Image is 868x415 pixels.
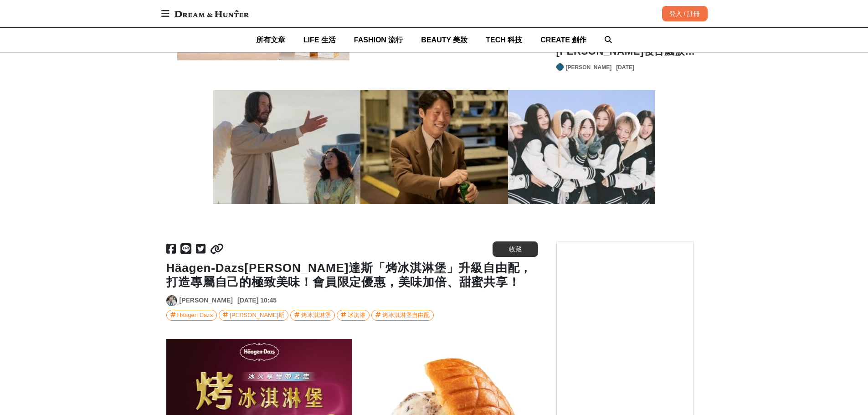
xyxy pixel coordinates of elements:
img: 2025「10月上映電影」推薦TOP5：連假看什麼片好？基努李維幽默喜劇捍衛天使、賺人熱淚動畫片夢想巨無霸... [213,90,655,204]
img: Avatar [167,296,177,306]
a: [PERSON_NAME] [180,296,233,305]
img: Dream & Hunter [170,5,253,22]
span: FASHION 流行 [354,36,403,44]
div: 烤冰淇淋堡 [301,310,331,320]
span: 所有文章 [256,36,285,44]
a: FASHION 流行 [354,28,403,52]
div: [DATE] 10:45 [237,296,277,305]
img: Avatar [557,64,563,70]
span: BEAUTY 美妝 [421,36,467,44]
div: [PERSON_NAME]斯 [230,310,284,320]
span: LIFE 生活 [303,36,336,44]
a: Häagen Dazs [166,310,217,321]
span: TECH 科技 [486,36,522,44]
a: 所有文章 [256,28,285,52]
a: Avatar [166,295,177,306]
button: 收藏 [493,241,538,257]
a: BEAUTY 美妝 [421,28,467,52]
a: CREATE 創作 [540,28,586,52]
div: 登入 / 註冊 [662,6,708,21]
a: [PERSON_NAME]斯 [219,310,288,321]
h1: Häagen-Dazs[PERSON_NAME]達斯「烤冰淇淋堡」升級自由配，打造專屬自己的極致美味！會員限定優惠，美味加倍、甜蜜共享！ [166,261,538,289]
div: 烤冰淇淋堡自由配 [382,310,430,320]
div: Häagen Dazs [177,310,213,320]
a: TECH 科技 [486,28,522,52]
span: CREATE 創作 [540,36,586,44]
div: [DATE] [616,63,634,72]
a: LIFE 生活 [303,28,336,52]
div: 冰淇淋 [348,310,365,320]
a: [PERSON_NAME] [566,63,612,72]
a: 冰淇淋 [337,310,370,321]
a: 烤冰淇淋堡自由配 [371,310,434,321]
a: 烤冰淇淋堡 [290,310,335,321]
